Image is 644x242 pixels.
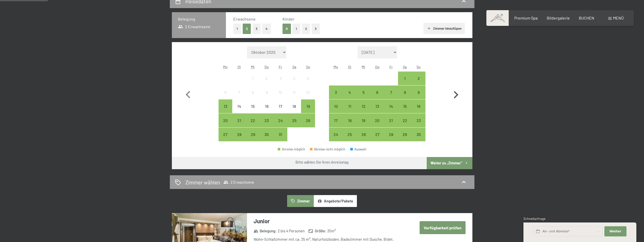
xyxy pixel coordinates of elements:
div: 25 [343,132,356,145]
div: Fri Oct 17 2025 [274,99,287,113]
div: Tue Oct 14 2025 [232,99,246,113]
span: Kinder [283,16,294,21]
div: 29 [246,132,259,145]
button: 1 [233,24,241,34]
div: 19 [302,104,314,117]
div: Sun Oct 19 2025 [301,99,315,113]
div: Anreise möglich [260,128,274,141]
div: Anreise nicht möglich [232,99,246,113]
div: Thu Nov 20 2025 [370,113,384,127]
button: Angebote/Pakete [314,195,357,207]
div: 9 [260,90,273,103]
div: Thu Nov 06 2025 [370,85,384,99]
div: 20 [219,118,232,131]
div: Wed Nov 05 2025 [357,85,370,99]
div: 15 [399,104,411,117]
span: Schnellanfrage [523,217,546,221]
abbr: Mittwoch [251,65,255,69]
div: 6 [219,90,232,103]
div: Thu Oct 09 2025 [260,85,274,99]
div: 2 [412,76,425,89]
div: Anreise nicht möglich [246,85,260,99]
div: Sun Nov 02 2025 [412,72,425,85]
div: Sat Nov 01 2025 [398,72,412,85]
div: 28 [385,132,397,145]
abbr: Samstag [403,65,407,69]
div: Anreise möglich [246,113,260,127]
div: Sat Oct 04 2025 [287,72,301,85]
span: Menü [613,15,624,20]
div: Anreise nicht möglich [246,99,260,113]
div: 10 [329,104,342,117]
div: Wed Nov 26 2025 [357,128,370,141]
button: Weiter zu „Zimmer“ [427,157,472,169]
div: Anreise möglich [412,128,425,141]
div: 27 [371,132,384,145]
div: Anreise nicht möglich [232,85,246,99]
div: Anreise möglich [398,72,412,85]
div: Anreise möglich [398,113,412,127]
div: Anreise nicht möglich [274,99,287,113]
div: Sat Nov 22 2025 [398,113,412,127]
div: Anreise möglich [412,99,425,113]
div: Sun Nov 16 2025 [412,99,425,113]
div: Thu Oct 16 2025 [260,99,274,113]
div: 21 [385,118,397,131]
div: Anreise möglich [357,128,370,141]
div: Anreise möglich [370,128,384,141]
div: Anreise nicht möglich [260,72,274,85]
div: Fri Oct 10 2025 [274,85,287,99]
div: 26 [302,118,314,131]
div: Anreise möglich [384,99,398,113]
abbr: Sonntag [417,65,421,69]
div: 29 [399,132,411,145]
div: 11 [343,104,356,117]
div: 24 [274,118,287,131]
div: Anreise möglich [287,113,301,127]
span: 2 Erwachsene [178,24,211,29]
div: Anreise möglich [370,99,384,113]
div: 2 [260,76,273,89]
abbr: Freitag [389,65,393,69]
span: Premium Spa [514,15,538,20]
h2: Zimmer wählen [185,179,220,186]
div: Fri Oct 24 2025 [274,113,287,127]
div: Mon Oct 27 2025 [219,128,232,141]
button: 4 [262,24,271,34]
div: 21 [233,118,245,131]
div: Wed Oct 08 2025 [246,85,260,99]
div: 7 [385,90,397,103]
div: 18 [288,104,301,117]
div: 6 [371,90,384,103]
strong: Größe : [308,228,326,234]
div: Anreise möglich [370,85,384,99]
div: Anreise möglich [219,113,232,127]
div: Anreise möglich [357,85,370,99]
div: 15 [246,104,259,117]
button: Nächster Monat [449,46,463,142]
div: Thu Oct 23 2025 [260,113,274,127]
div: 13 [219,104,232,117]
div: 22 [246,118,259,131]
div: Anreise möglich [398,128,412,141]
div: Anreise möglich [329,85,343,99]
div: 11 [288,90,301,103]
div: Anreise nicht möglich [301,85,315,99]
div: 26 [357,132,370,145]
div: Auswahl [350,148,367,151]
div: Thu Oct 30 2025 [260,128,274,141]
button: 2 [243,24,251,34]
div: Anreise möglich [343,99,357,113]
div: Thu Nov 13 2025 [370,99,384,113]
div: 23 [412,118,425,131]
div: 17 [274,104,287,117]
div: Anreise möglich [370,113,384,127]
div: Anreise möglich [329,128,343,141]
abbr: Dienstag [348,65,351,69]
div: Anreise nicht möglich [274,85,287,99]
div: Tue Nov 11 2025 [343,99,357,113]
div: Mon Nov 17 2025 [329,113,343,127]
div: Fri Nov 07 2025 [384,85,398,99]
abbr: Montag [334,65,338,69]
div: Anreise möglich [232,128,246,141]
